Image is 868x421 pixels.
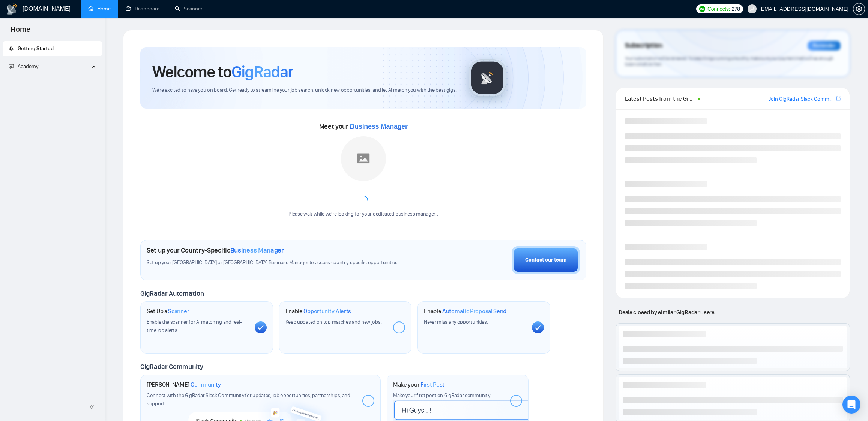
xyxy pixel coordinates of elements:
[9,46,14,51] span: rocket
[625,94,696,103] span: Latest Posts from the GigRadar Community
[231,62,293,82] span: GigRadar
[147,246,284,254] h1: Set up your Country-Specific
[424,319,488,325] span: Never miss any opportunities.
[420,381,445,388] span: First Post
[175,6,203,12] a: searchScanner
[3,41,102,56] li: Getting Started
[525,256,566,264] div: Contact our team
[341,136,386,181] img: placeholder.png
[853,3,865,15] button: setting
[442,308,506,315] span: Automatic Proposal Send
[140,363,203,371] span: GigRadar Community
[616,306,717,319] span: Deals closed by similar GigRadar users
[350,123,408,130] span: Business Manager
[393,392,491,399] span: Make your first post on GigRadar community.
[152,87,457,94] span: We're excited to have you on board. Get ready to streamline your job search, unlock new opportuni...
[147,319,242,333] span: Enable the scanner for AI matching and real-time job alerts.
[147,381,221,388] h1: [PERSON_NAME]
[147,308,189,315] h1: Set Up a
[469,59,506,97] img: gigradar-logo.png
[842,396,860,414] div: Open Intercom Messenger
[319,122,408,131] span: Meet your
[284,211,443,218] div: Please wait while we're looking for your dedicated business manager...
[285,308,351,315] h1: Enable
[625,55,833,67] span: Your subscription will be renewed. To keep things running smoothly, make sure your payment method...
[18,63,38,70] span: Academy
[769,95,835,103] a: Join GigRadar Slack Community
[699,6,705,12] img: upwork-logo.png
[168,308,189,315] span: Scanner
[3,77,102,82] li: Academy Homepage
[147,259,407,266] span: Set up your [GEOGRAPHIC_DATA] or [GEOGRAPHIC_DATA] Business Manager to access country-specific op...
[749,6,755,12] span: user
[359,195,368,204] span: loading
[5,24,36,40] span: Home
[147,392,350,407] span: Connect with the GigRadar Slack Community for updates, job opportunities, partnerships, and support.
[191,381,221,388] span: Community
[152,62,293,82] h1: Welcome to
[126,6,160,12] a: dashboardDashboard
[393,381,445,388] h1: Make your
[18,45,54,52] span: Getting Started
[707,5,730,13] span: Connects:
[836,95,841,101] span: export
[140,289,204,298] span: GigRadar Automation
[9,64,14,69] span: fund-projection-screen
[625,39,662,52] span: Subscription
[424,308,506,315] h1: Enable
[303,308,351,315] span: Opportunity Alerts
[512,246,580,274] button: Contact our team
[230,246,284,254] span: Business Manager
[88,6,111,12] a: homeHome
[285,319,382,325] span: Keep updated on top matches and new jobs.
[853,6,865,12] a: setting
[6,3,18,15] img: logo
[89,403,97,411] span: double-left
[731,5,740,13] span: 278
[9,63,38,70] span: Academy
[808,41,841,51] div: Reminder
[836,95,841,102] a: export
